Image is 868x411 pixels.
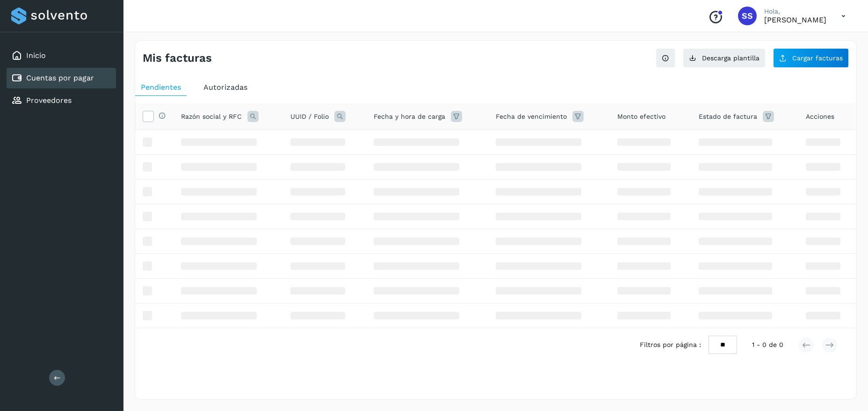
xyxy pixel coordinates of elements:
[792,55,843,61] span: Cargar facturas
[141,83,181,92] span: Pendientes
[773,48,849,68] button: Cargar facturas
[374,112,445,122] span: Fecha y hora de carga
[752,340,783,350] span: 1 - 0 de 0
[764,7,826,15] p: Hola,
[699,112,757,122] span: Estado de factura
[181,112,242,122] span: Razón social y RFC
[143,51,212,65] h4: Mis facturas
[640,340,701,350] span: Filtros por página :
[7,90,116,111] div: Proveedores
[617,112,665,122] span: Monto efectivo
[806,112,834,122] span: Acciones
[683,48,766,68] button: Descarga plantilla
[7,68,116,88] div: Cuentas por pagar
[26,73,94,82] a: Cuentas por pagar
[290,112,329,122] span: UUID / Folio
[702,55,759,61] span: Descarga plantilla
[7,45,116,66] div: Inicio
[26,51,46,60] a: Inicio
[203,83,247,92] span: Autorizadas
[764,15,826,24] p: Sagrario Silva
[496,112,567,122] span: Fecha de vencimiento
[26,96,72,105] a: Proveedores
